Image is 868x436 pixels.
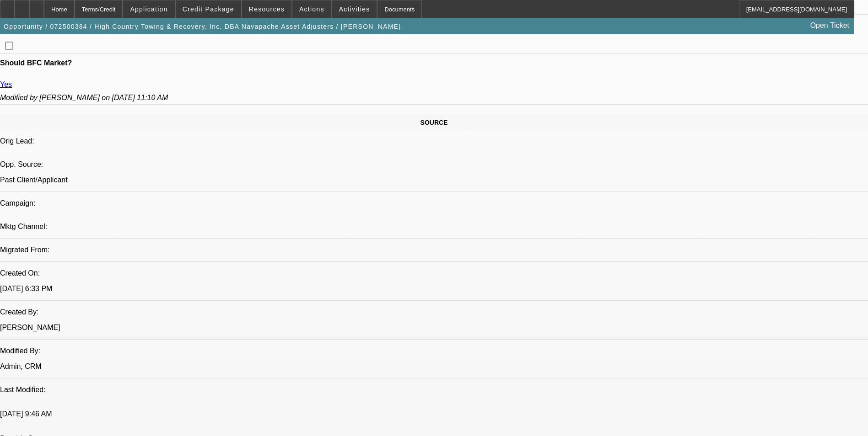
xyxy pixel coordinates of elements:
[242,0,291,18] button: Resources
[249,5,285,13] span: Resources
[123,0,174,18] button: Application
[183,5,234,13] span: Credit Package
[807,18,853,33] a: Open Ticket
[292,0,331,18] button: Actions
[339,5,370,13] span: Activities
[299,5,324,13] span: Actions
[4,23,401,30] span: Opportunity / 072500384 / High Country Towing & Recovery, Inc. DBA Navapache Asset Adjusters / [P...
[332,0,377,18] button: Activities
[176,0,241,18] button: Credit Package
[130,5,167,13] span: Application
[421,119,448,126] span: SOURCE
